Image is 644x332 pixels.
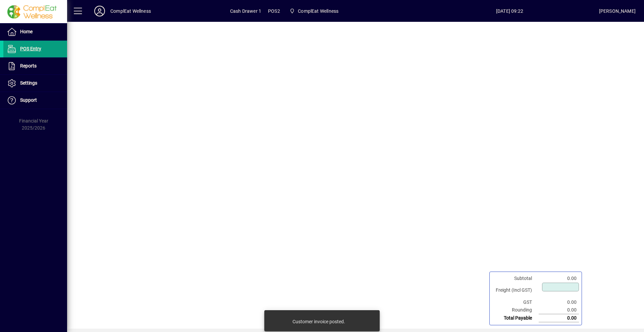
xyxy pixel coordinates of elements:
[539,275,579,282] td: 0.00
[3,92,67,109] a: Support
[3,75,67,92] a: Settings
[268,6,280,16] span: POS2
[20,97,37,103] span: Support
[492,306,539,314] td: Rounding
[539,314,579,322] td: 0.00
[3,23,67,40] a: Home
[20,80,37,86] span: Settings
[89,5,110,17] button: Profile
[230,6,261,16] span: Cash Drawer 1
[420,6,599,16] span: [DATE] 09:22
[287,5,341,17] span: ComplEat Wellness
[492,275,539,282] td: Subtotal
[492,282,539,298] td: Freight (Incl GST)
[492,314,539,322] td: Total Payable
[20,46,41,51] span: POS Entry
[292,318,345,325] div: Customer invoice posted.
[110,6,151,16] div: ComplEat Wellness
[20,29,33,34] span: Home
[599,6,636,16] div: [PERSON_NAME]
[298,6,338,16] span: ComplEat Wellness
[3,58,67,75] a: Reports
[539,306,579,314] td: 0.00
[20,63,37,68] span: Reports
[492,298,539,306] td: GST
[539,298,579,306] td: 0.00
